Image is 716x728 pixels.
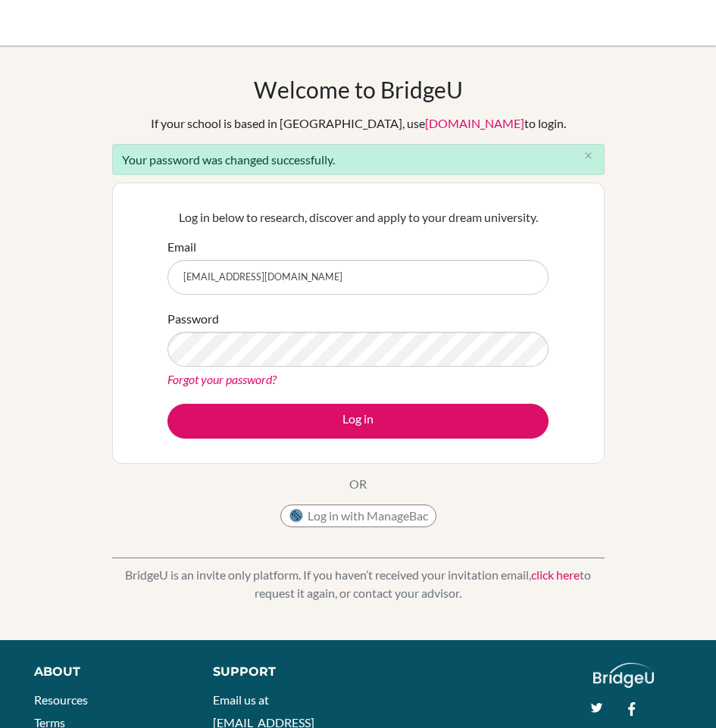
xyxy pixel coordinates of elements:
p: OR [349,475,367,493]
a: [DOMAIN_NAME] [425,116,524,130]
div: About [34,663,179,681]
a: Resources [34,692,88,707]
button: Close [574,145,604,167]
label: Email [167,238,196,256]
a: Forgot your password? [167,372,277,386]
img: logo_white@2x-f4f0deed5e89b7ecb1c2cc34c3e3d731f90f0f143d5ea2071677605dd97b5244.png [593,663,655,688]
p: Log in below to research, discover and apply to your dream university. [167,208,549,227]
div: Support [213,663,344,681]
button: Log in with ManageBac [280,505,436,527]
button: Log in [167,404,549,439]
a: click here [531,567,580,582]
p: BridgeU is an invite only platform. If you haven’t received your invitation email, to request it ... [112,566,605,602]
div: Your password was changed successfully. [112,144,605,175]
h1: Welcome to BridgeU [254,76,463,103]
i: close [583,150,594,161]
label: Password [167,310,219,328]
div: If your school is based in [GEOGRAPHIC_DATA], use to login. [151,114,566,133]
